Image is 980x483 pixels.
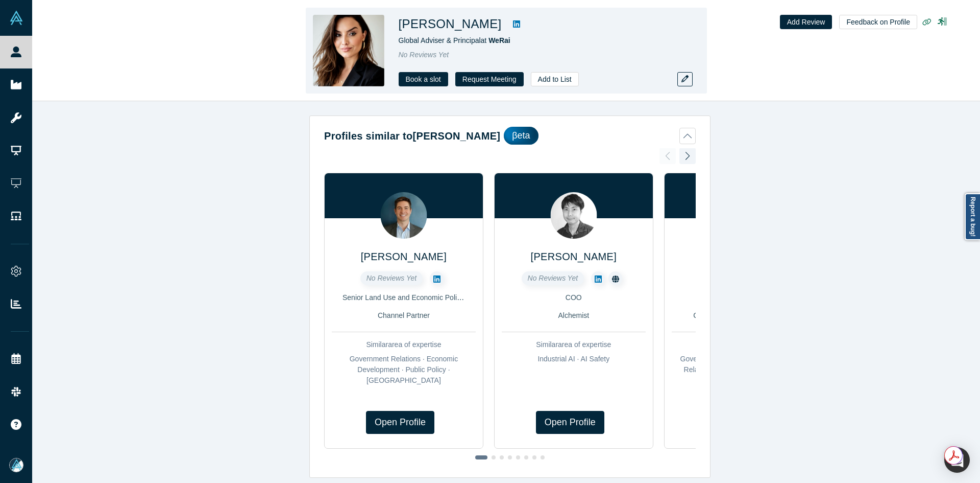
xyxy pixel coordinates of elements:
[488,36,510,44] a: WeRai
[550,192,597,239] img: Kouhei Takesita's Profile Image
[455,72,524,86] button: Request Meeting
[672,310,816,321] div: Customer · Corporate Innovator
[502,310,646,321] div: Alchemist
[366,274,417,282] span: No Reviews Yet
[9,11,23,25] img: Alchemist Vault Logo
[332,310,476,321] div: Channel Partner
[680,355,807,384] span: Government Partnerships · Government Relations · Legal Services · Executive Leadership
[350,355,458,384] span: Government Relations · Economic Development · Public Policy · [GEOGRAPHIC_DATA]
[780,15,832,29] button: Add Review
[537,355,609,363] span: Industrial AI · AI Safety
[366,411,434,434] a: Open Profile
[504,127,538,145] div: βeta
[361,251,447,262] a: [PERSON_NAME]
[324,127,696,145] button: Profiles similar to[PERSON_NAME]βeta
[399,15,502,33] h1: [PERSON_NAME]
[566,293,582,302] span: COO
[672,339,816,350] div: Similar area of expertise
[536,411,604,434] a: Open Profile
[342,293,577,302] span: Senior Land Use and Economic Policy Advisor (Mayor [PERSON_NAME])
[324,128,500,144] h2: Profiles similar to [PERSON_NAME]
[531,251,617,262] a: [PERSON_NAME]
[531,72,579,86] button: Add to List
[399,72,448,86] a: Book a slot
[9,458,23,472] img: Mia Scott's Account
[528,274,578,282] span: No Reviews Yet
[399,36,510,44] span: Global Adviser & Principal at
[839,15,917,29] button: Feedback on Profile
[380,192,427,239] img: Michael Lomio's Profile Image
[965,193,980,240] a: Report a bug!
[332,339,476,350] div: Similar area of expertise
[399,51,449,59] span: No Reviews Yet
[502,339,646,350] div: Similar area of expertise
[313,15,384,86] img: Kasia Jakimowicz's Profile Image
